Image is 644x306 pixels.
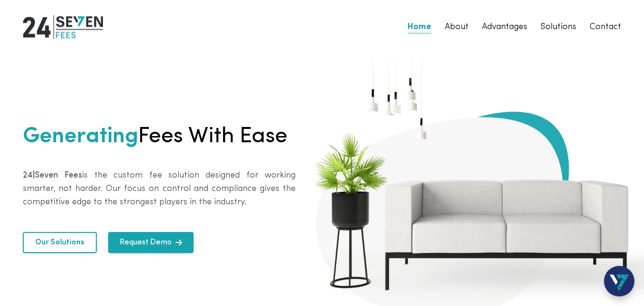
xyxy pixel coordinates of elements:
a: Home [408,21,431,34]
a: Solutions [541,21,576,34]
h1: Fees with ease [23,120,296,154]
p: is the custom fee solution designed for working smarter, not harder. Our focus on control and com... [23,169,296,209]
button: Request Demo [108,232,194,253]
b: 24|Seven Fees [23,171,82,180]
b: Generating [23,126,138,148]
button: Our Solutions [23,232,97,253]
a: Advantages [482,21,527,34]
img: 24|Seven Fees Logo [23,15,103,39]
a: Contact [590,21,621,34]
a: About [445,21,469,34]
